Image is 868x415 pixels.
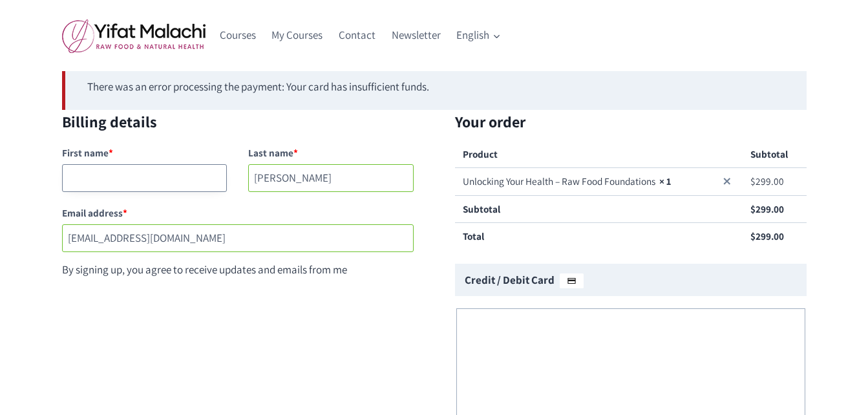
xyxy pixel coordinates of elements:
span: $ [750,229,756,242]
a: Contact [331,20,384,51]
button: Child menu of English [449,20,509,51]
th: Product [455,141,743,167]
label: First name [62,141,228,165]
a: Newsletter [383,20,449,51]
li: There was an error processing the payment: Your card has insufficient funds. [87,78,785,96]
nav: Primary Navigation [212,20,509,51]
label: Last name [248,141,414,165]
span: Unlocking Your Health – Raw Food Foundations [463,175,655,187]
th: Total [455,222,743,249]
th: Subtotal [743,141,807,167]
p: By signing up, you agree to receive updates and emails from me [62,261,414,279]
label: Credit / Debit Card [455,264,807,296]
bdi: 299.00 [750,202,784,215]
img: yifat_logo41_en.png [62,19,206,53]
a: My Courses [264,20,331,51]
label: Email address [62,201,414,225]
a: Courses [212,20,264,51]
span: $ [750,175,756,187]
bdi: 299.00 [750,175,784,187]
span: $ [750,202,756,215]
img: Credit / Debit Card [560,273,584,288]
th: Subtotal [455,195,743,222]
h3: Your order [434,110,807,133]
bdi: 299.00 [750,229,784,242]
a: Remove this item [719,174,735,189]
h3: Billing details [62,110,414,133]
strong: × 1 [659,175,671,187]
